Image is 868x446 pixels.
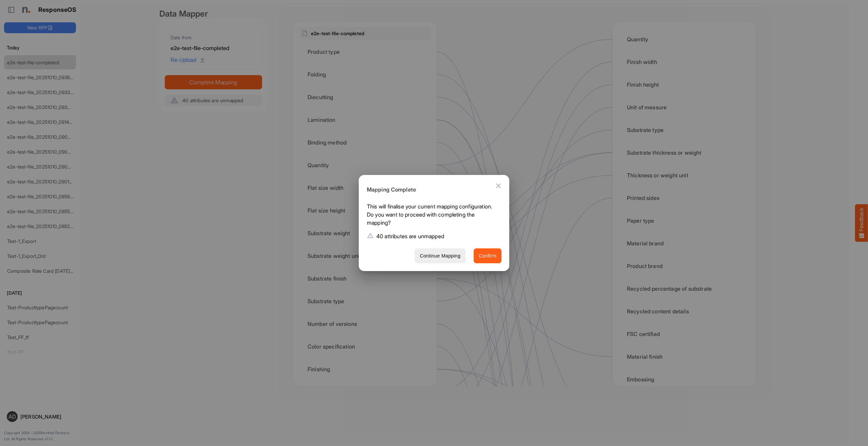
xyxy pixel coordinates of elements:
p: 40 attributes are unmapped [376,232,444,240]
span: Confirm [479,252,496,260]
button: Confirm [474,248,501,264]
span: Continue Mapping [420,252,460,260]
p: This will finalise your current mapping configuration. Do you want to proceed with completing the... [367,202,496,229]
h6: Mapping Complete [367,185,496,194]
button: Continue Mapping [415,248,466,264]
button: Close dialog [490,178,507,194]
